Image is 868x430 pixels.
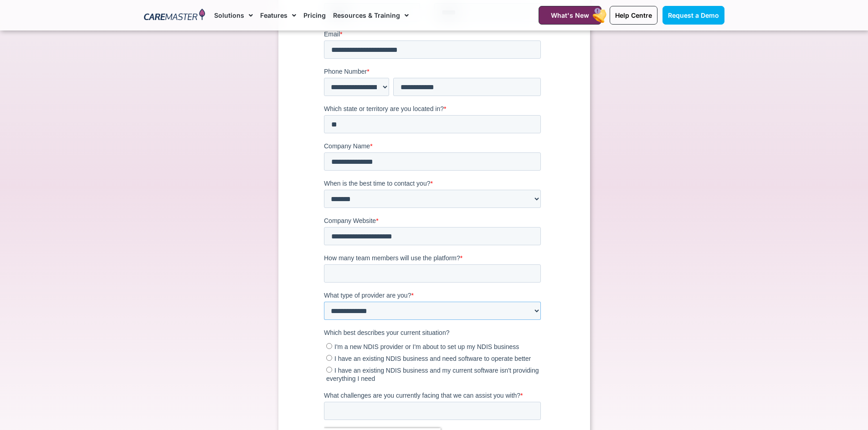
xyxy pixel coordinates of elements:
span: What's New [551,11,589,19]
a: What's New [539,6,601,25]
span: Request a Demo [668,11,719,19]
a: Help Centre [610,6,657,25]
span: Help Centre [615,11,652,19]
a: Request a Demo [663,6,724,25]
img: CareMaster Logo [144,9,205,22]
